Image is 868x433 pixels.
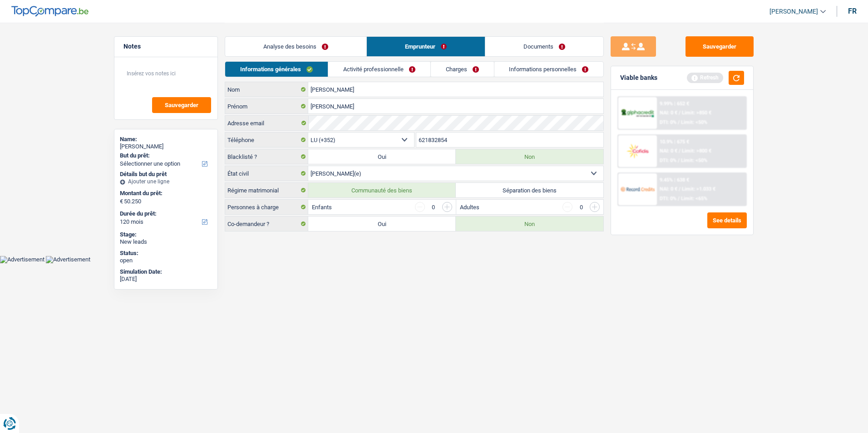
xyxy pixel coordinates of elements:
[120,238,212,246] div: New leads
[11,6,89,17] img: TopCompare Logo
[485,37,603,56] a: Documents
[225,200,308,214] label: Personnes à charge
[621,108,654,118] img: AlphaCredit
[120,190,210,197] label: Montant du prêt:
[120,210,210,217] label: Durée du prêt:
[681,119,707,125] span: Limit: <50%
[123,43,208,50] h5: Notes
[225,166,308,181] label: État civil
[367,37,485,56] a: Emprunteur
[681,157,707,163] span: Limit: <50%
[682,186,715,192] span: Limit: >1.033 €
[620,74,657,82] div: Viable banks
[660,157,676,163] span: DTI: 0%
[165,102,198,108] span: Sauvegarder
[225,216,308,231] label: Co-demandeur ?
[308,216,456,231] label: Oui
[494,62,604,77] a: Informations personnelles
[120,178,212,185] div: Ajouter une ligne
[660,196,676,202] span: DTI: 0%
[678,157,680,163] span: /
[456,183,603,197] label: Séparation des biens
[679,186,681,192] span: /
[225,183,308,197] label: Régime matrimonial
[660,186,677,192] span: NAI: 0 €
[577,204,585,210] div: 0
[681,196,707,202] span: Limit: <65%
[431,62,494,77] a: Charges
[120,143,212,150] div: [PERSON_NAME]
[312,204,332,210] label: Enfants
[460,204,479,210] label: Adultes
[225,62,328,77] a: Informations générales
[225,37,366,56] a: Analyse des besoins
[120,268,212,276] div: Simulation Date:
[679,148,681,154] span: /
[660,148,677,154] span: NAI: 0 €
[120,152,210,159] label: But du prêt:
[416,133,604,147] input: 242627
[769,8,818,15] span: [PERSON_NAME]
[120,276,212,283] div: [DATE]
[120,257,212,264] div: open
[678,196,680,202] span: /
[225,149,308,164] label: Blacklisté ?
[225,116,308,130] label: Adresse email
[429,204,438,210] div: 0
[120,198,123,205] span: €
[707,212,747,228] button: See details
[660,110,677,116] span: NAI: 0 €
[621,181,654,197] img: Record Credits
[687,73,723,83] div: Refresh
[225,99,308,113] label: Prénom
[682,110,711,116] span: Limit: >850 €
[225,82,308,97] label: Nom
[660,177,689,183] div: 9.45% | 638 €
[456,216,603,231] label: Non
[762,4,826,19] a: [PERSON_NAME]
[308,149,456,164] label: Oui
[678,119,680,125] span: /
[621,143,654,159] img: Cofidis
[686,36,754,57] button: Sauvegarder
[660,139,689,145] div: 10.9% | 675 €
[120,231,212,238] div: Stage:
[848,7,857,15] div: fr
[682,148,711,154] span: Limit: >800 €
[225,133,308,147] label: Téléphone
[660,101,689,107] div: 9.99% | 652 €
[120,171,212,178] div: Détails but du prêt
[456,149,603,164] label: Non
[120,250,212,257] div: Status:
[679,110,681,116] span: /
[660,119,676,125] span: DTI: 0%
[152,97,211,113] button: Sauvegarder
[328,62,430,77] a: Activité professionnelle
[120,136,212,143] div: Name:
[46,256,90,263] img: Advertisement
[308,183,456,197] label: Communauté des biens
